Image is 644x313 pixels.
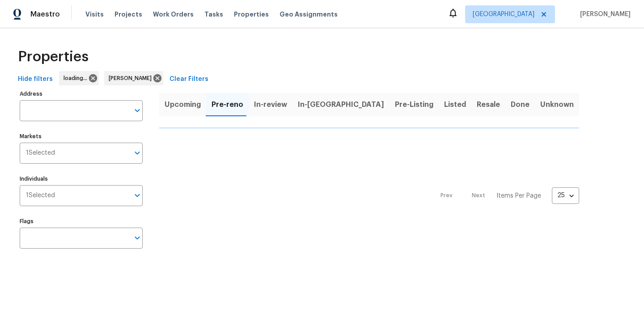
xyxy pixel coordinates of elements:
span: Listed [444,98,466,111]
span: [PERSON_NAME] [109,74,155,83]
div: 25 [552,184,579,207]
span: Unknown [540,98,574,111]
label: Markets [20,134,143,139]
label: Address [20,91,143,97]
label: Flags [20,219,143,224]
label: Individuals [20,176,143,182]
div: [PERSON_NAME] [104,71,163,85]
span: Pre-reno [212,98,243,111]
span: Work Orders [153,10,194,19]
span: loading... [64,74,91,83]
span: [GEOGRAPHIC_DATA] [473,10,534,19]
span: Properties [18,52,89,61]
span: Geo Assignments [280,10,338,19]
nav: Pagination Navigation [432,134,579,258]
span: 1 Selected [26,149,55,157]
span: Maestro [30,10,60,19]
span: [PERSON_NAME] [576,10,631,19]
span: Hide filters [18,74,53,85]
button: Hide filters [14,71,56,88]
span: In-[GEOGRAPHIC_DATA] [298,98,384,111]
span: In-review [254,98,287,111]
span: Visits [85,10,104,19]
p: Items Per Page [496,191,541,200]
span: Upcoming [165,98,201,111]
div: loading... [59,71,99,85]
button: Open [131,189,144,202]
button: Open [131,232,144,244]
span: Resale [477,98,500,111]
button: Open [131,104,144,117]
button: Clear Filters [166,71,212,88]
span: Tasks [204,11,223,17]
span: Done [511,98,530,111]
span: 1 Selected [26,192,55,199]
span: Clear Filters [169,74,208,85]
span: Pre-Listing [395,98,433,111]
button: Open [131,147,144,159]
span: Properties [234,10,269,19]
span: Projects [114,10,142,19]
